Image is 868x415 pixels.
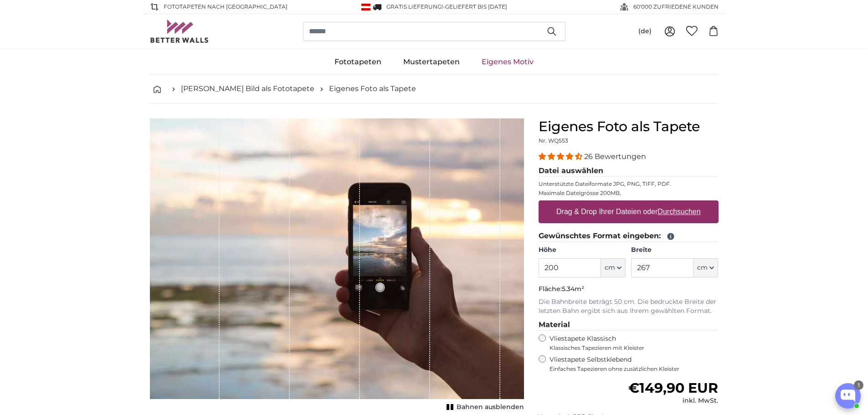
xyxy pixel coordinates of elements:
[631,246,718,255] label: Breite
[539,297,719,316] p: Die Bahnbreite beträgt 50 cm. Die bedruckte Breite der letzten Bahn ergibt sich aus Ihrem gewählt...
[697,263,708,272] span: cm
[539,137,568,144] span: Nr. WQ553
[150,74,719,104] nav: breadcrumbs
[361,4,370,10] img: Österreich
[392,50,471,74] a: Mustertapeten
[539,165,719,177] legend: Datei auswählen
[539,152,584,161] span: 4.54 stars
[562,285,584,293] span: 5.34m²
[539,180,719,188] p: Unterstützte Dateiformate JPG, PNG, TIFF, PDF.
[445,3,507,10] span: Geliefert bis [DATE]
[601,258,626,277] button: cm
[539,285,719,294] p: Fläche:
[550,334,711,352] label: Vliestapete Klassisch
[457,403,524,412] span: Bahnen ausblenden
[550,365,719,373] span: Einfaches Tapezieren ohne zusätzlichen Kleister
[329,83,416,94] a: Eigenes Foto als Tapete
[835,383,861,409] button: Open chatbox
[444,401,524,414] button: Bahnen ausblenden
[628,379,718,396] span: €149,90 EUR
[539,231,719,242] legend: Gewünschtes Format eingeben:
[628,396,718,405] div: inkl. MwSt.
[631,23,659,40] button: (de)
[539,190,719,197] p: Maximale Dateigrösse 200MB.
[584,152,646,161] span: 26 Bewertungen
[657,208,700,215] u: Durchsuchen
[164,3,288,11] span: Fototapeten nach [GEOGRAPHIC_DATA]
[539,118,719,135] h1: Eigenes Foto als Tapete
[550,355,719,373] label: Vliestapete Selbstklebend
[633,3,719,11] span: 60'000 ZUFRIEDENE KUNDEN
[150,20,209,43] img: Betterwalls
[553,203,704,221] label: Drag & Drop Ihrer Dateien oder
[324,50,392,74] a: Fototapeten
[181,83,314,94] a: [PERSON_NAME] Bild als Fototapete
[550,344,711,352] span: Klassisches Tapezieren mit Kleister
[605,263,615,272] span: cm
[539,246,626,255] label: Höhe
[150,118,524,414] div: 1 of 1
[854,380,863,390] div: 1
[693,258,718,277] button: cm
[443,3,507,10] span: -
[539,319,719,331] legend: Material
[386,3,443,10] span: GRATIS Lieferung!
[471,50,544,74] a: Eigenes Motiv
